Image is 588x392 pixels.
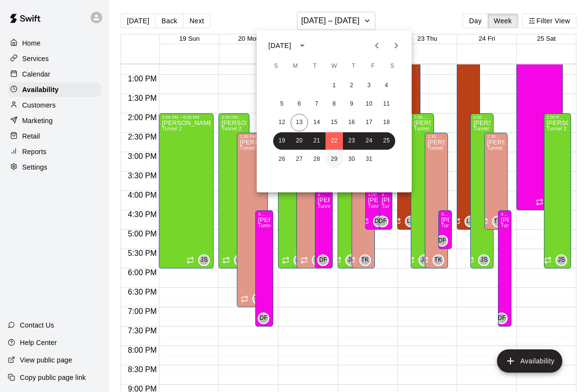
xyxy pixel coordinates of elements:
button: 17 [360,114,378,131]
button: calendar view is open, switch to year view [294,37,310,54]
button: Previous month [367,36,387,55]
span: Sunday [267,57,285,76]
button: 27 [291,151,308,168]
button: 13 [291,114,308,131]
button: 4 [378,77,395,94]
span: Monday [287,57,304,76]
button: 28 [308,151,325,168]
button: 9 [343,95,360,113]
div: [DATE] [268,41,291,51]
button: 22 [325,132,343,150]
button: 6 [291,95,308,113]
span: Tuesday [306,57,324,76]
button: 7 [308,95,325,113]
button: 29 [325,151,343,168]
button: 2 [343,77,360,94]
button: 19 [273,132,291,150]
button: 25 [378,132,395,150]
button: 5 [273,95,291,113]
button: 20 [291,132,308,150]
button: 18 [378,114,395,131]
span: Saturday [384,57,401,76]
button: 10 [360,95,378,113]
button: 15 [325,114,343,131]
button: Next month [387,36,406,55]
button: 11 [378,95,395,113]
button: 12 [273,114,291,131]
span: Thursday [345,57,362,76]
button: 8 [325,95,343,113]
button: 3 [360,77,378,94]
span: Friday [364,57,382,76]
span: Wednesday [325,57,343,76]
button: 14 [308,114,325,131]
button: 16 [343,114,360,131]
button: 23 [343,132,360,150]
button: 21 [308,132,325,150]
button: 26 [273,151,291,168]
button: 31 [360,151,378,168]
button: 1 [325,77,343,94]
button: 24 [360,132,378,150]
button: 30 [343,151,360,168]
